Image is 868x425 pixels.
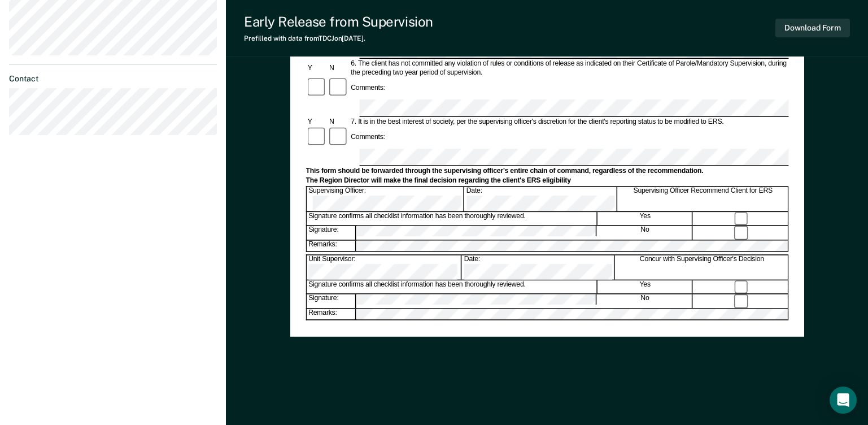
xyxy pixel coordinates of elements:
[775,19,850,37] button: Download Form
[9,74,217,84] dt: Contact
[307,309,356,319] div: Remarks:
[597,227,692,240] div: No
[598,280,693,293] div: Yes
[349,133,387,142] div: Comments:
[464,187,617,211] div: Date:
[306,167,788,175] div: This form should be forwarded through the supervising officer's entire chain of command, regardle...
[462,255,614,280] div: Date:
[597,294,692,307] div: No
[307,294,356,307] div: Signature:
[244,14,433,30] div: Early Release from Supervision
[598,212,693,225] div: Yes
[244,34,433,42] div: Prefilled with data from TDCJ on [DATE] .
[349,60,788,77] div: 6. The client has not committed any violation of rules or conditions of release as indicated on t...
[307,212,597,225] div: Signature confirms all checklist information has been thoroughly reviewed.
[616,255,788,280] div: Concur with Supervising Officer's Decision
[328,118,349,126] div: N
[306,118,327,126] div: Y
[349,118,788,126] div: 7. It is in the best interest of society, per the supervising officer's discretion for the client...
[307,241,356,251] div: Remarks:
[306,176,788,185] div: The Region Director will make the final decision regarding the client's ERS eligibility
[306,64,327,73] div: Y
[307,187,464,211] div: Supervising Officer:
[328,64,349,73] div: N
[307,255,461,280] div: Unit Supervisor:
[830,387,857,414] div: Open Intercom Messenger
[307,227,356,240] div: Signature:
[618,187,788,211] div: Supervising Officer Recommend Client for ERS
[307,280,597,293] div: Signature confirms all checklist information has been thoroughly reviewed.
[349,84,387,93] div: Comments:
